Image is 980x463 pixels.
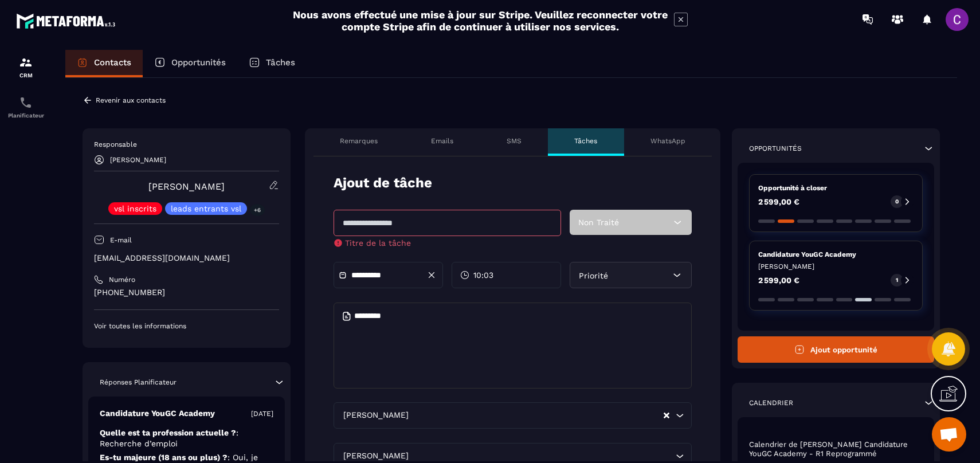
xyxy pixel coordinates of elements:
img: scheduler [19,96,33,109]
p: Ajout de tâche [334,174,432,193]
p: 2 599,00 € [758,276,799,284]
span: [PERSON_NAME] [341,450,411,462]
p: Candidature YouGC Academy [758,250,914,259]
p: Tâches [266,57,295,68]
input: Search for option [411,450,673,462]
a: Tâches [237,50,307,77]
p: Calendrier de [PERSON_NAME] Candidature YouGC Academy - R1 Reprogrammé [749,440,923,458]
input: Search for option [411,409,663,422]
p: Responsable [94,140,279,149]
p: Numéro [109,275,135,284]
span: Non Traité [578,218,619,227]
button: Ajout opportunité [738,336,934,363]
p: Calendrier [749,398,793,407]
p: 2 599,00 € [758,198,799,206]
span: Priorité [579,271,608,280]
p: +6 [250,204,265,216]
p: Opportunité à closer [758,183,914,193]
a: formationformationCRM [3,47,49,87]
div: Ouvrir le chat [932,417,966,452]
span: Titre de la tâche [345,238,411,248]
p: Tâches [574,136,597,146]
p: CRM [3,72,49,79]
div: Search for option [334,402,692,429]
p: Candidature YouGC Academy [100,408,215,419]
p: SMS [507,136,522,146]
a: Opportunités [143,50,237,77]
p: Opportunités [171,57,226,68]
h2: Nous avons effectué une mise à jour sur Stripe. Veuillez reconnecter votre compte Stripe afin de ... [292,9,668,33]
p: Opportunités [749,144,802,153]
p: E-mail [110,236,132,245]
p: [DATE] [251,409,273,418]
p: Planificateur [3,112,49,119]
span: 10:03 [473,269,493,281]
p: Emails [431,136,453,146]
p: Contacts [94,57,131,68]
p: Revenir aux contacts [96,96,166,104]
a: Contacts [65,50,143,77]
a: schedulerschedulerPlanificateur [3,87,49,127]
img: formation [19,56,33,69]
p: [PERSON_NAME] [758,262,914,271]
p: [EMAIL_ADDRESS][DOMAIN_NAME] [94,253,279,264]
p: Voir toutes les informations [94,321,279,331]
p: vsl inscrits [114,205,156,213]
p: [PERSON_NAME] [110,156,166,164]
button: Clear Selected [664,411,669,420]
span: [PERSON_NAME] [341,409,411,422]
p: Réponses Planificateur [100,378,177,387]
p: leads entrants vsl [171,205,241,213]
p: 0 [895,198,899,206]
p: 1 [896,276,898,284]
p: WhatsApp [650,136,685,146]
p: Remarques [340,136,378,146]
p: [PHONE_NUMBER] [94,287,279,298]
a: [PERSON_NAME] [148,181,225,192]
p: Quelle est ta profession actuelle ? [100,427,273,449]
img: logo [16,10,119,32]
